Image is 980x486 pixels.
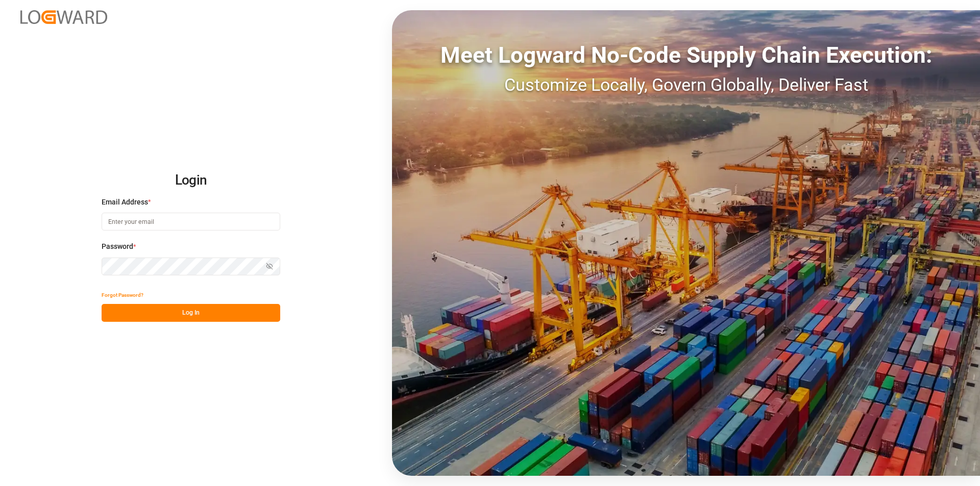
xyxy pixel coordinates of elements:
[102,304,280,322] button: Log In
[102,164,280,197] h2: Login
[20,10,107,24] img: Logward_new_orange.png
[392,38,980,72] div: Meet Logward No-Code Supply Chain Execution:
[102,286,143,304] button: Forgot Password?
[392,72,980,98] div: Customize Locally, Govern Globally, Deliver Fast
[102,241,133,252] span: Password
[102,197,148,208] span: Email Address
[102,213,280,231] input: Enter your email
